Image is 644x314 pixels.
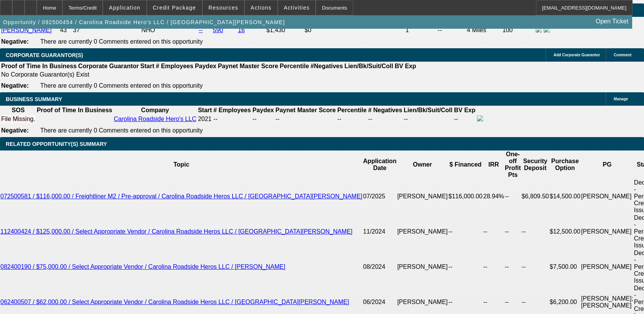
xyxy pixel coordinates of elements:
img: facebook-icon.png [536,26,542,33]
a: Carolina Roadside Hero's LLC [114,116,197,122]
span: BUSINESS SUMMARY [6,96,62,102]
td: -- [448,214,483,249]
div: -- [337,116,366,123]
b: Lien/Bk/Suit/Coll [404,107,452,113]
div: -- [368,116,402,123]
span: RELATED OPPORTUNITY(S) SUMMARY [6,141,107,147]
b: Corporate Guarantor [78,63,139,69]
b: Paynet Master Score [218,63,278,69]
td: 2021 [198,115,212,123]
td: 08/2024 [363,249,397,285]
td: 28.94% [483,179,504,214]
span: Resources [208,5,238,11]
button: Actions [245,0,277,15]
th: IRR [483,150,504,179]
b: Negative: [1,82,29,89]
button: Credit Package [147,0,202,15]
td: -- [483,249,504,285]
th: SOS [1,106,36,114]
td: [PERSON_NAME] [397,179,448,214]
td: -- [505,179,521,214]
td: 11/2024 [363,214,397,249]
b: #Negatives [311,63,343,69]
td: 100 [502,26,534,34]
img: linkedin-icon.png [544,26,550,33]
div: File Missing. [1,116,35,123]
td: $6,809.50 [521,179,549,214]
td: [PERSON_NAME] [397,214,448,249]
b: Paydex [195,63,216,69]
span: CORPORATE GUARANTOR(S) [6,52,83,58]
button: Resources [203,0,244,15]
span: There are currently 0 Comments entered on this opportunity [40,127,203,134]
td: -- [438,26,466,34]
a: 082400190 / $75,000.00 / Select Appropriate Vendor / Carolina Roadside Heros LLC / [PERSON_NAME] [0,263,285,270]
span: Credit Package [153,5,196,11]
td: -- [252,115,274,123]
span: There are currently 0 Comments entered on this opportunity [40,38,203,45]
b: # Negatives [368,107,402,113]
span: Manage [614,97,628,101]
span: Actions [251,5,272,11]
b: Start [140,63,154,69]
td: $14,500.00 [549,179,581,214]
td: -- [448,249,483,285]
td: 1 [405,26,436,34]
a: 062400507 / $62,000.00 / Select Appropriate Vendor / Carolina Roadside Heros LLC / [GEOGRAPHIC_DA... [0,299,349,305]
b: # Employees [213,107,251,113]
b: # Employees [156,63,193,69]
a: Open Ticket [593,15,631,28]
td: -- [403,115,453,123]
td: -- [521,214,549,249]
span: Application [109,5,140,11]
b: BV Exp [454,107,475,113]
td: No Corporate Guarantor(s) Exist [1,71,420,78]
span: Add Corporate Guarantor [554,53,600,57]
td: $7,500.00 [549,249,581,285]
b: Paydex [252,107,274,113]
td: [PERSON_NAME] [581,179,634,214]
td: -- [483,214,504,249]
th: PG [581,150,634,179]
td: 4 Miles [467,26,501,34]
td: $12,500.00 [549,214,581,249]
button: Application [103,0,146,15]
b: Percentile [280,63,309,69]
b: Negative: [1,38,29,45]
img: facebook-icon.png [477,115,483,121]
td: -- [521,249,549,285]
th: Proof of Time In Business [36,106,113,114]
b: Percentile [337,107,366,113]
b: Paynet Master Score [275,107,336,113]
th: Application Date [363,150,397,179]
b: Company [141,107,169,113]
td: -- [505,249,521,285]
b: Lien/Bk/Suit/Coll [344,63,393,69]
th: $ Financed [448,150,483,179]
span: Activities [284,5,310,11]
th: Purchase Option [549,150,581,179]
th: Proof of Time In Business [1,62,77,70]
span: There are currently 0 Comments entered on this opportunity [40,82,203,89]
span: -- [213,116,218,122]
span: Opportunity / 092500454 / Carolina Roadside Hero's LLC / [GEOGRAPHIC_DATA][PERSON_NAME] [3,19,285,25]
div: -- [275,116,336,123]
td: -- [505,214,521,249]
th: Owner [397,150,448,179]
th: One-off Profit Pts [505,150,521,179]
b: Negative: [1,127,29,134]
span: Comment [614,53,631,57]
th: Security Deposit [521,150,549,179]
td: $116,000.00 [448,179,483,214]
td: [PERSON_NAME] [397,249,448,285]
td: $0 [304,26,405,34]
a: 072500581 / $116,000.00 / Freightliner M2 / Pre-approval / Carolina Roadside Heros LLC / [GEOGRAP... [0,193,362,200]
b: Start [198,107,212,113]
b: BV Exp [395,63,416,69]
td: 07/2025 [363,179,397,214]
td: [PERSON_NAME] [581,214,634,249]
td: [PERSON_NAME] [581,249,634,285]
a: 112400424 / $125,000.00 / Select Appropriate Vendor / Carolina Roadside Heros LLC / [GEOGRAPHIC_D... [0,228,352,235]
button: Activities [278,0,316,15]
td: -- [454,115,476,123]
